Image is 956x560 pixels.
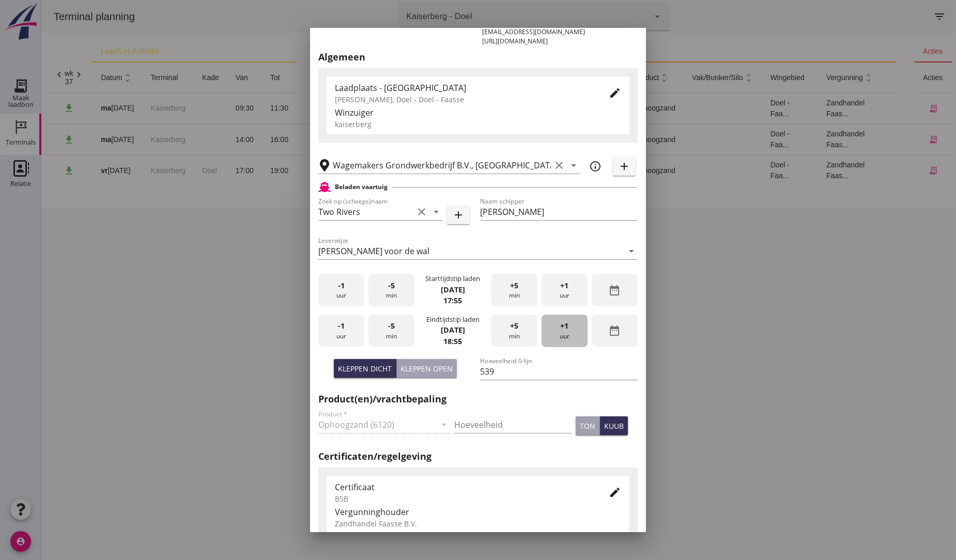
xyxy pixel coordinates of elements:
strong: vr [59,166,66,175]
i: chevron_left [12,69,23,80]
div: Honte [282,134,340,145]
span: -1 [338,320,345,332]
span: 14:00 [194,135,212,144]
i: receipt_long [887,135,897,144]
strong: [DATE] [441,325,465,335]
div: [PERSON_NAME], Doel - Doel - Faasse [335,94,592,105]
span: product [593,73,628,82]
div: [DATE] [59,165,92,176]
div: ton [580,421,595,431]
button: kuub [600,416,628,435]
th: schip [274,41,458,62]
div: [PERSON_NAME] voor de wal [318,246,429,256]
span: 11:30 [229,104,247,112]
div: uur [542,315,588,347]
span: -5 [388,320,395,332]
input: Hoeveelheid 0-lijn [480,363,638,380]
div: [DATE] [59,134,92,145]
i: unfold_more [618,72,628,83]
span: -1 [338,280,345,291]
div: min [491,315,537,347]
span: datum [59,73,91,82]
i: arrow_drop_down [430,206,442,218]
div: 37 [23,77,32,86]
td: Kaiserberg [101,93,152,124]
div: Kleppen open [400,363,453,374]
i: chevron_right [32,69,43,80]
i: arrow_drop_down [610,10,622,23]
i: arrow_drop_down [567,159,580,172]
div: uur [318,315,364,347]
i: directions_boat [438,167,445,174]
td: Doel [152,155,186,186]
span: 16:00 [229,135,247,144]
button: Kleppen dicht [334,359,396,378]
h2: Algemeen [318,50,638,64]
i: add [452,209,465,221]
td: new [347,93,384,124]
span: +1 [560,280,568,291]
div: Kleppen dicht [338,363,392,374]
th: laad/los activiteit [51,41,255,62]
i: directions_boat [442,105,450,112]
span: +1 [560,320,568,332]
div: uur [318,274,364,306]
td: Ophoogzand [584,93,642,124]
small: m3 [497,168,505,174]
td: 508 [476,155,533,186]
div: BSB [335,493,592,504]
i: edit [609,87,621,99]
input: Losplaats [333,157,551,174]
div: Certificaat [335,481,592,493]
div: Milieukwaliteit - Toepasbaarheid [335,531,621,543]
div: min [368,315,414,347]
td: Zandhandel Faas... [777,93,855,124]
input: Hoeveelheid [454,416,572,433]
th: cumulatief [533,62,584,93]
div: Oudenbosch [393,165,450,176]
div: kaiserberg [335,119,621,130]
strong: ma [59,135,70,144]
div: Laadplaats - [GEOGRAPHIC_DATA] [335,82,592,94]
input: Naam schipper [480,204,638,220]
td: new [347,155,384,186]
strong: 18:55 [443,336,462,346]
div: Vergunninghouder [335,506,621,518]
i: unfold_more [702,72,713,83]
div: Kaiserberg - Doel [365,10,430,23]
td: Ophoogzand [584,124,642,155]
div: Two Rivers [282,165,340,176]
i: date_range [608,324,621,337]
i: add [618,160,630,173]
td: Ophoogzand [584,155,642,186]
div: Zandhandel Faasse B.V. [335,518,621,529]
strong: 17:55 [443,295,462,305]
div: Zandkreek [282,103,340,114]
td: Kaiserberg [101,155,152,186]
span: vak/bunker/silo [651,73,713,82]
span: 09:30 [194,104,212,112]
th: acties [873,41,911,62]
div: Winzuiger [335,106,621,119]
i: info_outline [589,160,602,173]
th: acties [873,62,911,93]
h2: Certificaten/regelgeving [318,449,638,463]
th: wingebied [721,62,777,93]
small: m3 [497,137,505,143]
i: filter_list [892,10,904,23]
th: kade [152,62,186,93]
i: unfold_more [81,72,91,83]
th: terminal [101,62,152,93]
strong: ma [59,104,70,112]
small: m3 [501,105,509,112]
div: kuub [604,421,624,431]
span: scheepsnaam [282,73,340,82]
span: 19:00 [229,166,247,175]
strong: [DATE] [441,285,465,294]
td: 1200 [476,93,533,124]
span: 17:00 [194,166,212,175]
input: Zoek op (scheeps)naam [318,204,413,220]
td: 530 [476,124,533,155]
th: product [476,41,855,62]
span: vergunning [785,73,832,82]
